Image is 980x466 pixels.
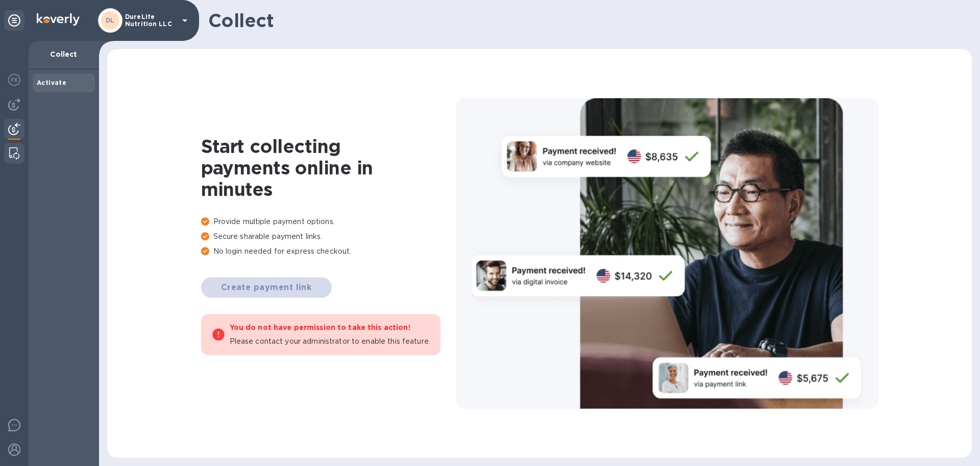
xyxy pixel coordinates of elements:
p: Collect [37,49,91,59]
p: Please contact your administrator to enable this feature. [230,336,431,347]
img: Logo [37,13,80,26]
b: You do not have permission to take this action! [230,323,410,331]
h1: Collect [208,10,964,31]
b: Activate [37,79,66,86]
img: Foreign exchange [8,74,20,86]
p: Secure sharable payment links. [201,231,456,242]
h1: Start collecting payments online in minutes [201,136,456,200]
p: DureLife Nutrition LLC [125,13,176,28]
b: DL [106,16,115,24]
p: No login needed for express checkout. [201,246,456,257]
p: Provide multiple payment options. [201,216,456,227]
div: Unpin categories [4,10,24,31]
